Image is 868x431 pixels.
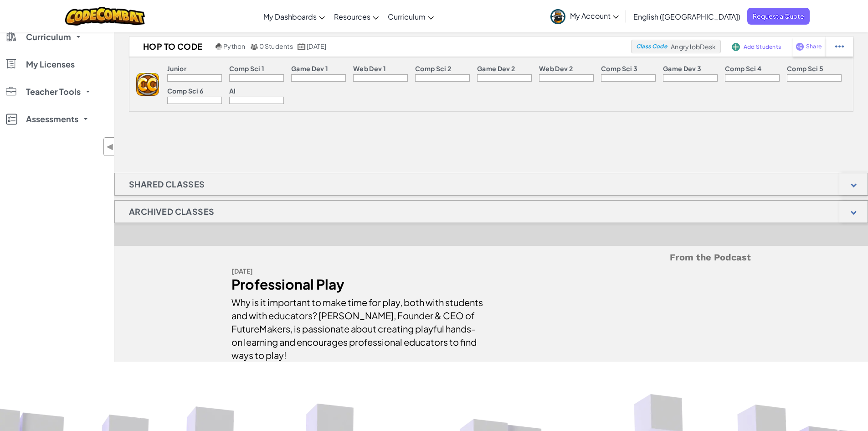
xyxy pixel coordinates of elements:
span: Curriculum [388,12,426,21]
a: My Dashboards [259,4,329,29]
span: My Account [570,11,619,21]
img: CodeCombat logo [65,7,145,26]
span: English ([GEOGRAPHIC_DATA]) [633,12,740,21]
a: My Account [546,2,623,31]
a: Resources [329,4,383,29]
a: Request a Quote [747,8,810,25]
span: My Dashboards [263,12,317,21]
img: avatar [550,9,565,24]
span: Resources [334,12,370,21]
a: English ([GEOGRAPHIC_DATA]) [629,4,745,29]
a: Curriculum [383,4,438,29]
